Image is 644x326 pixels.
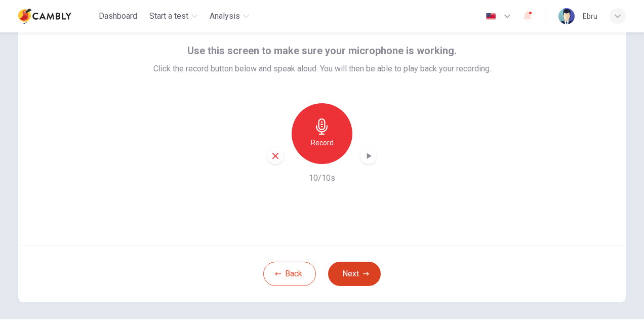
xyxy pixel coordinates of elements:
button: Record [292,103,352,164]
button: Next [328,262,381,286]
h6: 10/10s [309,172,335,184]
button: Start a test [145,7,202,25]
span: Dashboard [99,10,137,22]
span: Start a test [149,10,188,22]
a: Cambly logo [18,6,95,26]
button: Dashboard [95,7,141,25]
img: Cambly logo [18,6,71,26]
img: Profile picture [558,8,575,24]
button: Analysis [206,7,253,25]
span: Click the record button below and speak aloud. You will then be able to play back your recording. [153,63,491,75]
span: Analysis [210,10,240,22]
img: en [485,13,497,20]
div: Ebru [583,10,597,22]
h6: Record [311,137,334,149]
button: Back [263,262,316,286]
span: Use this screen to make sure your microphone is working. [187,43,457,59]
